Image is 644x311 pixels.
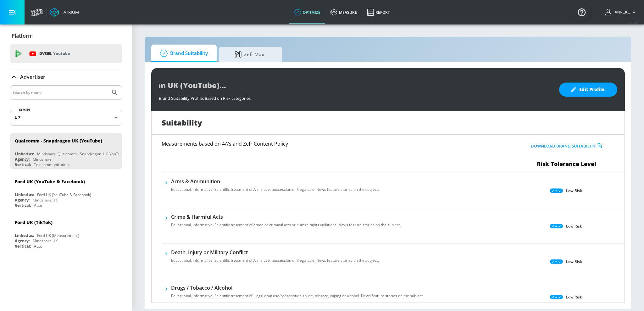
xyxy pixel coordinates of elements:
div: Brand Suitability Profile: Based on Risk categories [159,92,553,101]
div: Vertical: [15,244,31,249]
p: Educational, Informative, Scientific treatment of Arms use, possession or illegal sale. News feat... [171,258,379,263]
h1: Suitability [162,117,202,128]
div: Linked as: [15,192,34,197]
div: Vertical: [15,203,31,208]
h6: Drugs / Tobacco / Alcohol [171,284,424,291]
button: Edit Profile [559,83,617,97]
div: Agency: [15,238,30,244]
div: Advertiser [10,85,122,253]
span: Edit Profile [572,86,605,94]
h6: Death, Injury or Military Conflict [171,249,379,256]
span: v 4.19.0 [629,21,638,24]
div: Ford UK (YouTube & Facebook) [15,179,85,185]
div: Ford UK (TikTok)Linked as:Ford UK (Measurement)Agency:Mindshare UKVertical:Auto [10,215,122,250]
div: Ford UK (Measurement) [37,233,79,238]
div: Crime & Harmful ActsEducational, Informative, Scientific treatment of crime or criminal acts or h... [171,213,401,232]
p: Low Risk [566,258,582,265]
div: Vertical: [15,162,31,167]
p: Low Risk [566,187,582,194]
input: Search by name [13,88,108,97]
p: DV360: [39,50,70,57]
p: Youtube [53,50,70,57]
p: Educational, Informative, Scientific treatment of Arms use, possession or illegal sale. News feat... [171,187,379,192]
div: Qualcomm - Snapdragon UK (YouTube) [15,138,102,144]
div: Qualcomm - Snapdragon UK (YouTube)Linked as:Mindshare_Qualcomm - Snapdragon_UK_YouTube_GoogleAdsA... [10,133,122,169]
button: Open Resource Center [573,3,591,21]
div: Drugs / Tobacco / AlcoholEducational, Informative, Scientific treatment of illegal drug use/presc... [171,284,424,303]
div: Atrium [61,9,79,15]
h6: Measurements based on 4A’s and Zefr Content Policy [162,141,470,146]
div: Linked as: [15,233,34,238]
div: Telecommunications [34,162,70,167]
p: Low Risk [566,223,582,229]
div: Mindshare UK [33,238,58,244]
label: Sort By [18,108,31,112]
button: Anneke [605,8,638,16]
div: Advertiser [10,68,122,86]
div: Mindshare_Qualcomm - Snapdragon_UK_YouTube_GoogleAds [37,151,146,157]
div: Death, Injury or Military ConflictEducational, Informative, Scientific treatment of Arms use, pos... [171,249,379,267]
div: Agency: [15,197,30,203]
p: Educational, Informative, Scientific treatment of illegal drug use/prescription abuse, tobacco, v... [171,293,424,299]
div: Mindshare UK [33,197,58,203]
nav: list of Advertiser [10,131,122,253]
span: Zefr Max [225,47,273,62]
h6: Crime & Harmful Acts [171,213,401,220]
div: Ford UK (YouTube & Facebook) [37,192,91,197]
div: DV360: Youtube [10,44,122,63]
span: Risk Tolerance Level [537,160,596,168]
p: Low Risk [566,294,582,300]
p: Advertiser [20,73,45,80]
div: A-Z [10,110,122,126]
div: Ford UK (TikTok) [15,219,53,225]
a: Atrium [50,8,79,17]
div: Auto [34,203,42,208]
div: Arms & AmmunitionEducational, Informative, Scientific treatment of Arms use, possession or illega... [171,178,379,196]
p: Platform [12,32,33,39]
div: Ford UK (YouTube & Facebook)Linked as:Ford UK (YouTube & Facebook)Agency:Mindshare UKVertical:Auto [10,174,122,210]
a: optimize [289,1,325,24]
button: Download Brand Suitability [529,141,604,151]
h6: Arms & Ammunition [171,178,379,185]
div: Linked as: [15,151,34,157]
p: Educational, Informative, Scientific treatment of crime or criminal acts or human rights violatio... [171,222,401,228]
a: Report [362,1,395,24]
span: Brand Suitability [158,46,208,61]
span: login as: anneke.onwijn@mindshareworld.com [612,10,630,14]
div: Agency: [15,157,30,162]
a: measure [325,1,362,24]
div: Platform [10,27,122,45]
div: Auto [34,244,42,249]
div: Mindshare [33,157,52,162]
